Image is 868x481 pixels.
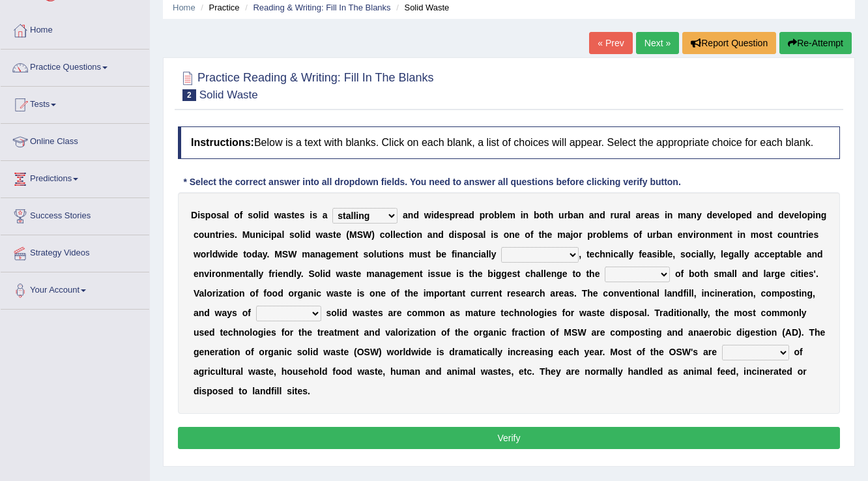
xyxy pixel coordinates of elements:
[408,210,414,220] b: n
[614,210,620,220] b: u
[509,229,515,240] b: n
[802,229,805,240] b: r
[636,32,679,54] a: Next »
[349,229,357,240] b: M
[439,210,444,220] b: e
[300,229,302,240] b: l
[357,229,363,240] b: S
[455,210,458,220] b: r
[600,210,605,220] b: d
[821,210,827,220] b: g
[547,229,553,240] b: e
[259,210,261,220] b: l
[411,229,417,240] b: o
[573,229,579,240] b: o
[336,249,344,259] b: m
[288,249,297,259] b: W
[197,1,239,14] li: Practice
[243,249,246,259] b: t
[493,229,499,240] b: s
[594,210,600,220] b: n
[623,229,628,240] b: s
[710,229,718,240] b: m
[667,210,673,220] b: n
[321,249,326,259] b: a
[647,249,652,259] b: a
[473,249,478,259] b: c
[316,229,323,240] b: w
[274,249,282,259] b: M
[1,198,149,231] a: Success Stories
[587,229,593,240] b: p
[178,427,840,449] button: Verify
[610,229,615,240] b: e
[201,249,207,259] b: o
[263,229,268,240] b: c
[393,229,396,240] b: l
[194,229,199,240] b: c
[719,229,724,240] b: e
[764,229,770,240] b: s
[363,229,371,240] b: W
[807,210,813,220] b: p
[1,12,149,45] a: Home
[809,229,814,240] b: e
[480,210,485,220] b: p
[611,249,613,259] b: i
[261,210,263,220] b: i
[178,126,840,159] h4: Below is a text with blanks. Click on each blank, a list of choices will appear. Select the appro...
[235,229,237,240] b: .
[444,210,450,220] b: s
[484,229,486,240] b: l
[417,229,423,240] b: n
[794,229,800,240] b: n
[295,210,300,220] b: e
[566,229,571,240] b: a
[323,210,328,220] b: a
[494,210,500,220] b: b
[225,249,227,259] b: i
[697,210,702,220] b: y
[691,210,697,220] b: n
[261,229,263,240] b: i
[729,229,732,240] b: t
[478,249,481,259] b: i
[768,210,774,220] b: d
[751,229,759,240] b: m
[613,249,618,259] b: c
[436,249,442,259] b: b
[778,210,784,220] b: d
[427,249,431,259] b: t
[452,249,455,259] b: f
[310,249,315,259] b: a
[469,210,474,220] b: d
[302,249,310,259] b: m
[178,68,434,101] h2: Practice Reading & Writing: Fill In The Blanks
[403,210,408,220] b: a
[229,229,235,240] b: s
[605,249,611,259] b: n
[500,210,502,220] b: l
[263,249,267,259] b: y
[417,249,423,259] b: u
[227,249,233,259] b: d
[579,229,582,240] b: r
[635,210,641,220] b: a
[590,249,595,259] b: e
[644,210,650,220] b: e
[302,229,305,240] b: i
[300,210,305,220] b: s
[409,229,411,240] b: i
[564,210,568,220] b: r
[178,175,686,189] div: * Select the correct answer into all dropdown fields. You need to answer all questions before cli...
[234,210,240,220] b: o
[530,229,534,240] b: f
[665,210,667,220] b: i
[741,210,746,220] b: e
[467,229,473,240] b: o
[248,210,253,220] b: s
[485,210,488,220] b: r
[491,229,493,240] b: i
[438,229,444,240] b: d
[615,229,623,240] b: m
